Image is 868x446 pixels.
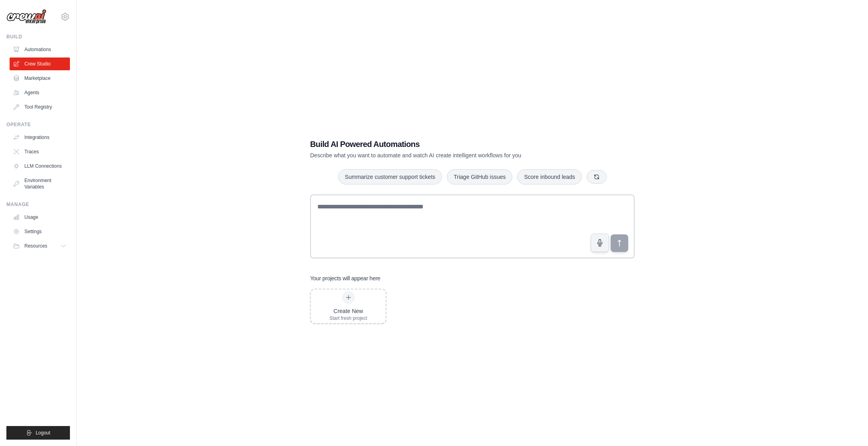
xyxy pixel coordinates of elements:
h1: Build AI Powered Automations [310,139,579,150]
div: Operate [6,121,70,128]
div: Build [6,34,70,40]
a: LLM Connections [10,160,70,172]
button: Summarize customer support tickets [338,169,442,184]
button: Resources [10,240,70,252]
button: Score inbound leads [517,169,582,184]
h3: Your projects will appear here [310,274,380,282]
p: Describe what you want to automate and watch AI create intelligent workflows for you [310,151,579,159]
button: Triage GitHub issues [447,169,512,184]
div: Create New [329,307,367,315]
a: Marketplace [10,72,70,85]
div: Start fresh project [329,315,367,321]
button: Logout [6,426,70,440]
button: Get new suggestions [587,170,607,184]
a: Agents [10,86,70,99]
button: Click to speak your automation idea [591,234,609,252]
a: Environment Variables [10,174,70,193]
a: Usage [10,211,70,224]
div: Manage [6,201,70,208]
a: Traces [10,145,70,158]
img: Logo [6,9,46,24]
a: Tool Registry [10,101,70,113]
span: Resources [24,243,47,249]
span: Logout [36,430,50,436]
a: Crew Studio [10,57,70,70]
a: Integrations [10,131,70,144]
a: Automations [10,43,70,56]
a: Settings [10,225,70,238]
